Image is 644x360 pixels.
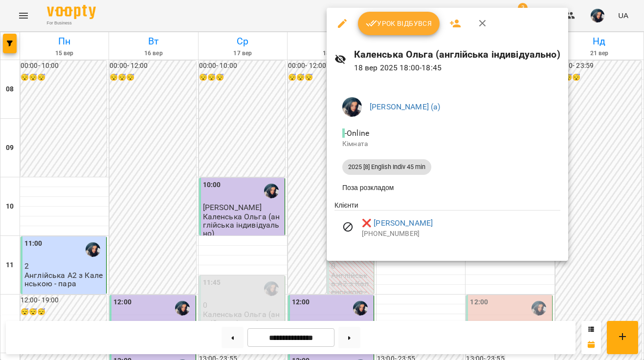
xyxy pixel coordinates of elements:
span: - Online [342,128,371,138]
ul: Клієнти [334,200,560,249]
span: Урок відбувся [366,18,432,29]
a: [PERSON_NAME] (а) [370,102,441,111]
img: a25f17a1166e7f267f2f46aa20c26a21.jpg [342,97,362,117]
a: ❌ [PERSON_NAME] [362,217,433,229]
p: Кімната [342,139,553,149]
p: 18 вер 2025 18:00 - 18:45 [354,62,560,74]
span: 2025 [8] English Indiv 45 min [342,163,431,171]
p: [PHONE_NUMBER] [362,229,560,239]
li: Поза розкладом [334,179,560,196]
button: Урок відбувся [358,12,440,35]
h6: Каленська Ольга (англійська індивідуально) [354,47,560,62]
svg: Візит скасовано [342,221,354,233]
